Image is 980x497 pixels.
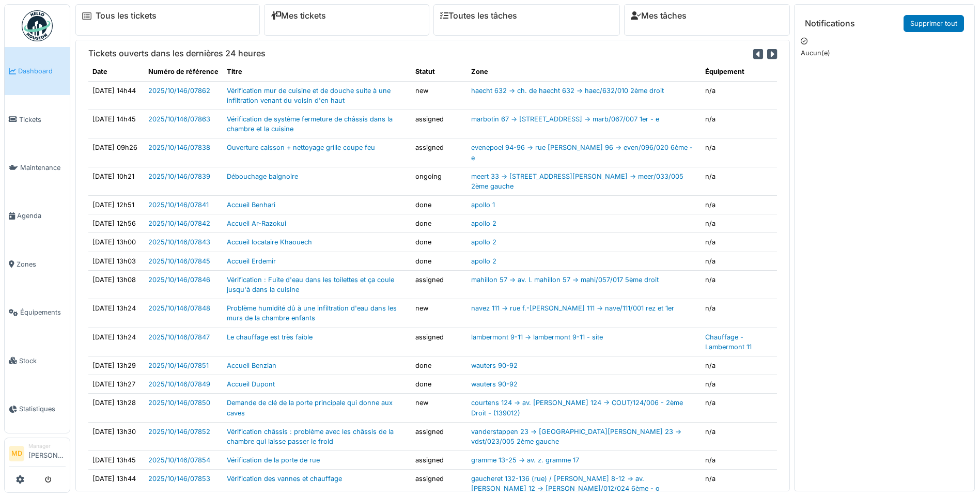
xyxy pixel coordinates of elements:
a: Supprimer tout [904,15,964,32]
a: 2025/10/146/07843 [148,238,210,246]
a: wauters 90-92 [471,362,518,369]
td: [DATE] 09h26 [88,138,144,167]
a: 2025/10/146/07849 [148,380,210,388]
a: Toutes les tâches [440,11,517,21]
a: 2025/10/146/07841 [148,201,209,209]
a: marbotin 67 -> [STREET_ADDRESS] -> marb/067/007 1er - e [471,115,659,123]
a: 2025/10/146/07839 [148,173,210,180]
td: n/a [701,299,777,328]
a: 2025/10/146/07863 [148,115,210,123]
td: [DATE] 13h29 [88,356,144,375]
a: Accueil Erdemir [227,257,276,265]
td: n/a [701,196,777,214]
td: [DATE] 13h08 [88,270,144,299]
a: 2025/10/146/07852 [148,428,210,436]
td: assigned [411,328,467,356]
a: 2025/10/146/07862 [148,87,210,95]
a: Vérification mur de cuisine et de douche suite à une infiltration venant du voisin d'en haut [227,87,391,104]
td: [DATE] 13h24 [88,299,144,328]
a: Accueil locataire Khaouech [227,238,312,246]
td: n/a [701,138,777,167]
a: 2025/10/146/07851 [148,362,209,369]
a: 2025/10/146/07853 [148,475,210,483]
a: meert 33 -> [STREET_ADDRESS][PERSON_NAME] -> meer/033/005 2ème gauche [471,173,683,190]
td: done [411,214,467,233]
a: 2025/10/146/07846 [148,276,210,284]
td: n/a [701,81,777,110]
td: ongoing [411,167,467,195]
a: lambermont 9-11 -> lambermont 9-11 - site [471,333,603,341]
td: assigned [411,138,467,167]
a: 2025/10/146/07854 [148,456,210,464]
p: Aucun(e) [801,48,968,58]
td: [DATE] 12h56 [88,214,144,233]
td: [DATE] 13h00 [88,233,144,252]
a: Vérification châssis : problème avec les châssis de la chambre qui laisse passer le froid [227,428,394,445]
td: n/a [701,270,777,299]
td: n/a [701,356,777,375]
span: Maintenance [20,163,66,173]
a: Stock [5,336,70,384]
span: Stock [19,356,66,366]
a: Maintenance [5,144,70,192]
td: n/a [701,214,777,233]
a: Mes tickets [271,11,326,21]
a: gaucheret 132-136 (rue) / [PERSON_NAME] 8-12 -> av. [PERSON_NAME] 12 -> [PERSON_NAME]/012/024 6èm... [471,475,660,492]
a: Ouverture caisson + nettoyage grille coupe feu [227,144,375,151]
td: n/a [701,110,777,138]
td: [DATE] 13h45 [88,451,144,470]
h6: Notifications [805,19,855,28]
a: Accueil Benzian [227,362,276,369]
td: n/a [701,422,777,451]
td: n/a [701,233,777,252]
span: Zones [17,259,66,269]
td: [DATE] 13h27 [88,375,144,394]
td: done [411,356,467,375]
a: 2025/10/146/07842 [148,220,210,227]
a: Le chauffage est très faible [227,333,313,341]
a: 2025/10/146/07848 [148,304,210,312]
a: Agenda [5,192,70,240]
th: Statut [411,63,467,81]
td: [DATE] 13h03 [88,252,144,270]
a: Vérification de la porte de rue [227,456,320,464]
a: Demande de clé de la porte principale qui donne aux caves [227,399,393,416]
a: 2025/10/146/07850 [148,399,210,407]
div: Manager [28,442,66,450]
td: done [411,252,467,270]
a: Statistiques [5,385,70,433]
a: courtens 124 -> av. [PERSON_NAME] 124 -> COUT/124/006 - 2ème Droit - (139012) [471,399,683,416]
a: Débouchage baignoire [227,173,298,180]
span: Équipements [20,307,66,317]
td: n/a [701,451,777,470]
a: evenepoel 94-96 -> rue [PERSON_NAME] 96 -> even/096/020 6ème - e [471,144,693,161]
a: apollo 2 [471,257,496,265]
a: apollo 2 [471,238,496,246]
li: MD [9,446,24,461]
td: n/a [701,167,777,195]
td: assigned [411,422,467,451]
td: [DATE] 10h21 [88,167,144,195]
h6: Tickets ouverts dans les dernières 24 heures [88,49,266,58]
td: n/a [701,375,777,394]
a: Chauffage - Lambermont 11 [705,333,752,351]
td: done [411,375,467,394]
td: [DATE] 13h24 [88,328,144,356]
a: Mes tâches [631,11,687,21]
a: Équipements [5,288,70,336]
th: Zone [467,63,701,81]
a: Accueil Dupont [227,380,275,388]
span: Agenda [17,211,66,221]
a: Vérification : Fuite d'eau dans les toilettes et ça coule jusqu'à dans la cuisine [227,276,394,293]
img: Badge_color-CXgf-gQk.svg [22,10,53,41]
td: [DATE] 14h44 [88,81,144,110]
a: Problème humidité dû à une infiltration d'eau dans les murs de la chambre enfants [227,304,397,322]
a: 2025/10/146/07838 [148,144,210,151]
a: mahillon 57 -> av. l. mahillon 57 -> mahi/057/017 5ème droit [471,276,659,284]
a: Accueil Benhari [227,201,275,209]
span: Statistiques [19,404,66,414]
a: navez 111 -> rue f.-[PERSON_NAME] 111 -> nave/111/001 rez et 1er [471,304,674,312]
td: [DATE] 13h28 [88,394,144,422]
td: assigned [411,110,467,138]
a: gramme 13-25 -> av. z. gramme 17 [471,456,579,464]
